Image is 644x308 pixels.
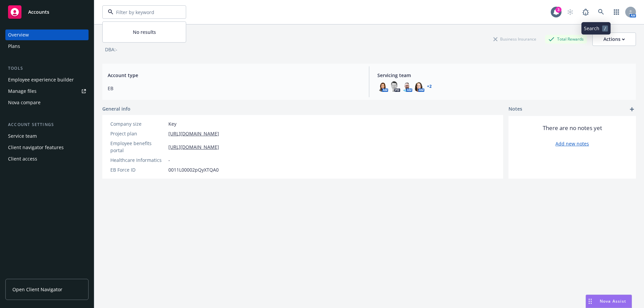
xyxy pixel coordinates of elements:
a: Add new notes [555,140,589,147]
div: Client navigator features [8,142,64,153]
a: Search [594,5,608,19]
a: Plans [5,41,89,52]
span: General info [102,105,130,112]
div: Tools [5,65,89,72]
div: Total Rewards [545,35,587,43]
div: Account settings [5,121,89,128]
a: Manage files [5,86,89,97]
a: Overview [5,29,89,40]
a: Client access [5,153,89,164]
span: Open Client Navigator [12,286,62,293]
span: Servicing team [377,72,631,79]
div: Overview [8,29,29,40]
div: Manage files [8,86,37,97]
div: Drag to move [586,295,594,308]
div: Employee benefits portal [110,140,166,154]
img: photo [414,81,424,92]
span: EB [108,85,361,92]
button: Nova Assist [586,295,632,308]
a: Start snowing [563,5,577,19]
span: 0011L00002pQyXTQA0 [168,166,219,173]
a: Client navigator features [5,142,89,153]
div: Project plan [110,130,166,137]
div: Company size [110,120,166,127]
div: Client access [8,153,37,164]
a: Report a Bug [579,5,592,19]
a: Accounts [5,3,89,21]
span: Notes [508,105,522,113]
div: Nova compare [8,97,41,108]
div: Employee experience builder [8,74,74,85]
img: photo [389,81,400,92]
a: Service team [5,131,89,141]
span: - [168,157,170,164]
span: There are no notes yet [543,124,602,132]
span: Nova Assist [600,298,626,304]
div: Plans [8,41,20,52]
a: Employee experience builder [5,74,89,85]
span: No results [103,22,186,42]
a: [URL][DOMAIN_NAME] [168,143,219,150]
span: Accounts [28,9,49,15]
div: Business Insurance [490,35,540,43]
input: Filter by keyword [113,9,172,16]
div: EB Force ID [110,166,166,173]
div: 3 [555,7,561,13]
a: [URL][DOMAIN_NAME] [168,130,219,137]
div: Service team [8,131,37,141]
img: photo [377,81,388,92]
div: Actions [603,33,625,46]
div: Healthcare Informatics [110,157,166,164]
a: +2 [427,84,432,88]
a: add [628,105,636,113]
a: Nova compare [5,97,89,108]
img: photo [401,81,412,92]
button: Actions [592,33,636,46]
a: Switch app [610,5,623,19]
div: DBA: - [105,46,117,53]
span: Account type [108,72,361,79]
span: Key [168,120,176,127]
